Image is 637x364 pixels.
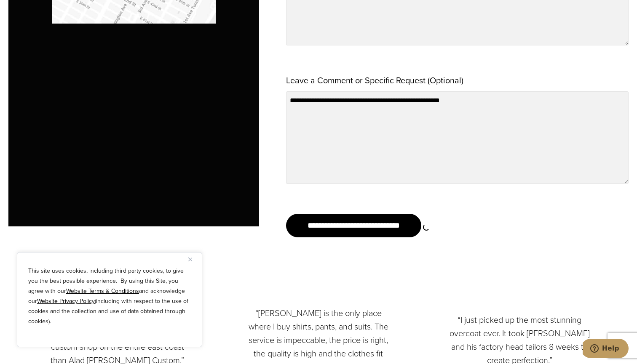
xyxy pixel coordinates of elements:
[188,258,192,261] img: Close
[188,254,198,264] button: Close
[66,287,139,295] a: Website Terms & Conditions
[37,297,95,306] a: Website Privacy Policy
[583,339,629,360] iframe: Opens a widget where you can chat to one of our agents
[286,73,463,88] label: Leave a Comment or Specific Request (Optional)
[28,266,191,327] p: This site uses cookies, including third party cookies, to give you the best possible experience. ...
